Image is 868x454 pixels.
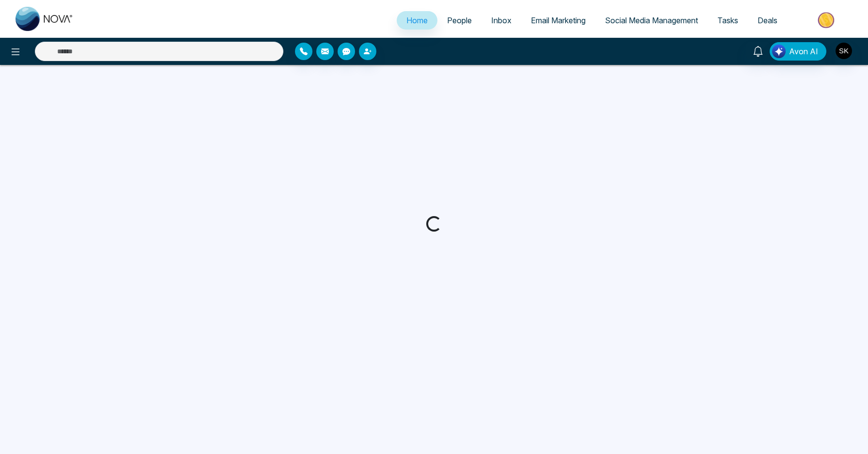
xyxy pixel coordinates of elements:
a: People [437,11,481,30]
span: Tasks [717,16,738,25]
a: Home [397,11,437,30]
span: People [447,16,472,25]
a: Deals [748,11,787,30]
a: Inbox [481,11,521,30]
span: Deals [758,16,777,25]
a: Social Media Management [595,11,708,30]
span: Email Marketing [531,16,586,25]
a: Tasks [708,11,748,30]
span: Avon AI [789,46,818,57]
img: Market-place.gif [792,9,862,31]
span: Social Media Management [605,16,698,25]
a: Email Marketing [521,11,595,30]
span: Inbox [491,16,511,25]
img: Nova CRM Logo [15,7,74,31]
span: Home [406,16,428,25]
img: User Avatar [836,43,852,59]
button: Avon AI [770,42,826,61]
img: Lead Flow [772,45,786,58]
